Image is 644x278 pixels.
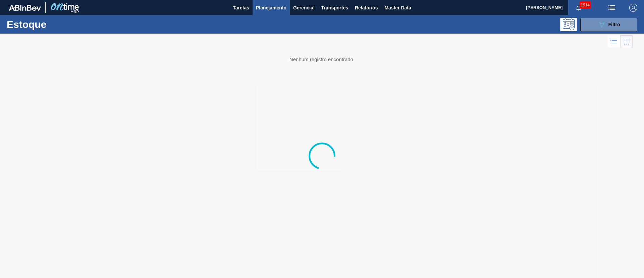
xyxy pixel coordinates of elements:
[579,1,591,9] span: 1914
[608,22,620,27] span: Filtro
[355,4,378,12] span: Relatórios
[384,4,411,12] span: Master Data
[9,5,41,11] img: TNhmsLtSVTkK8tSr43FrP2fwEKptu5GPRR3wAAAABJRU5ErkJggg==
[568,3,589,12] button: Notificações
[321,4,348,12] span: Transportes
[560,18,577,31] div: Pogramando: nenhum usuário selecionado
[256,4,286,12] span: Planejamento
[233,4,249,12] span: Tarefas
[608,4,616,12] img: userActions
[7,21,107,28] h1: Estoque
[580,18,637,31] button: Filtro
[293,4,315,12] span: Gerencial
[629,4,637,12] img: Logout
